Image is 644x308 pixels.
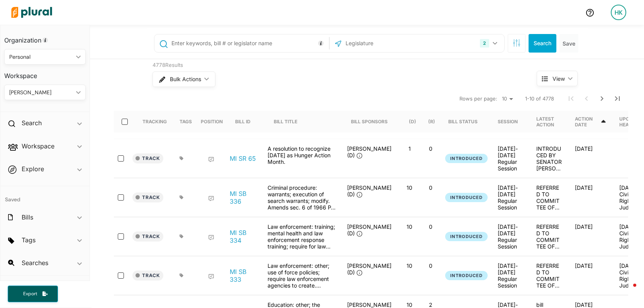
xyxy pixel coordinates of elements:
div: REFERRED TO COMMITTEE OF THE WHOLE [530,262,569,289]
button: Track [132,271,163,281]
div: [DATE]-[DATE] Regular Session [498,223,524,250]
p: 0 [423,262,438,269]
button: Save [559,34,578,53]
a: MI SB 336 [230,190,259,205]
h2: Bills [22,213,33,221]
div: Latest Action [536,111,563,133]
div: (R) [428,111,435,133]
button: Track [132,153,163,163]
p: 10 [402,184,417,191]
div: (D) [409,111,416,133]
div: HK [611,5,626,20]
div: Law enforcement: other; use of force policies; require law enforcement agencies to create. Create... [264,262,341,289]
div: Law enforcement: training; mental health and law enforcement response training; require for law e... [264,223,341,250]
a: MI SB 333 [230,268,259,283]
div: [PERSON_NAME] [9,88,73,97]
iframe: Intercom live chat [618,282,636,300]
div: Tooltip anchor [317,40,324,47]
div: Bill Sponsors [351,119,388,124]
div: [DATE] [569,145,613,172]
button: Export [8,286,58,302]
div: Bill ID [235,111,258,133]
div: Bill Title [274,119,297,124]
div: [DATE] [569,262,613,289]
span: [PERSON_NAME] (D) [347,145,391,158]
input: select-row-state-mi-2025_2026-sb334 [118,233,124,240]
button: Introduced [445,271,488,281]
p: 0 [423,184,438,191]
div: [DATE]-[DATE] Regular Session [498,262,524,289]
div: Add tags [180,195,184,200]
div: Action Date [575,111,607,133]
a: MI SB 334 [230,229,259,244]
h3: Workspace [4,65,86,82]
div: Bill Status [448,111,485,133]
a: HK [605,2,632,23]
span: [PERSON_NAME] (D) [347,262,391,276]
div: Position [201,119,223,124]
button: Introduced [445,193,488,202]
div: Action Date [575,116,600,128]
button: Last Page [610,91,625,106]
button: Next Page [594,91,610,106]
div: Bill Title [274,111,304,133]
p: 1 [402,145,417,152]
div: Tags [180,119,192,124]
div: Criminal procedure: warrants; execution of search warrants; modify. Amends sec. 6 of 1966 PA 189 ... [264,184,341,211]
div: Add Position Statement [208,157,214,163]
div: Bill ID [235,119,251,124]
div: (R) [428,119,435,124]
div: [DATE]-[DATE] Regular Session [498,184,524,211]
p: 0 [423,145,438,152]
p: 10 [402,262,417,269]
div: Add tags [180,273,184,278]
div: [DATE]-[DATE] Regular Session [498,145,524,172]
span: Rows per page: [459,95,497,103]
div: Add tags [180,234,184,239]
span: View [552,75,565,83]
div: Tracking [142,111,167,133]
h2: Tags [22,236,36,244]
button: First Page [563,91,579,106]
div: Add Position Statement [208,196,214,202]
h2: Workspace [22,142,54,150]
button: Track [132,231,163,242]
p: 0 [423,223,438,230]
button: Introduced [445,154,488,163]
h2: Explore [22,165,44,173]
button: Bulk Actions [153,71,215,87]
div: [DATE] [569,184,613,211]
div: Latest Action [536,116,563,128]
span: Bulk Actions [170,77,201,82]
span: 1-10 of 4778 [525,95,554,103]
p: 2 [423,301,438,308]
h2: Search [22,119,42,127]
div: 2 [480,39,489,48]
input: select-row-state-mi-2025_2026-sb333 [118,272,124,279]
span: [PERSON_NAME] (D) [347,223,391,237]
p: 10 [402,301,417,308]
div: REFERRED TO COMMITTEE OF THE WHOLE [530,184,569,211]
h4: Saved [0,186,90,205]
div: Personal [9,53,73,61]
div: Add Position Statement [208,274,214,280]
input: select-row-state-mi-2025_2026-sr65 [118,155,124,162]
div: Bill Status [448,119,478,124]
div: Add tags [180,156,184,161]
button: Search [529,34,556,53]
input: select-row-state-mi-2025_2026-sb336 [118,194,124,201]
h3: Organization [4,29,86,46]
p: 10 [402,223,417,230]
button: Track [132,192,163,202]
span: Export [18,291,42,297]
div: Tracking [142,119,167,124]
div: Position [201,111,223,133]
input: select-all-rows [122,119,128,125]
div: Tooltip anchor [42,37,49,44]
span: [PERSON_NAME] (D) [347,184,391,197]
div: REFERRED TO COMMITTEE OF THE WHOLE WITH SUBSTITUTE (S-1) [530,223,569,250]
span: Search Filters [513,39,520,46]
div: [DATE] [569,223,613,250]
button: 2 [477,36,502,51]
button: Previous Page [579,91,594,106]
